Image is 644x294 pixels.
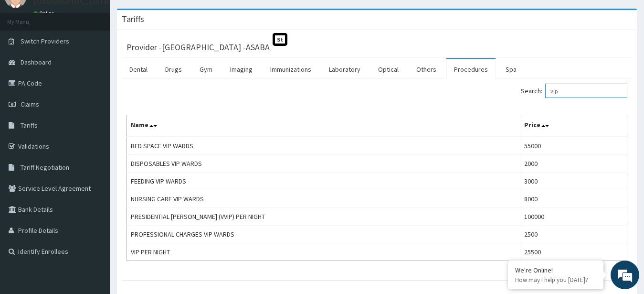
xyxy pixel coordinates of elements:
[273,33,287,46] span: St
[21,121,38,130] span: Tariffs
[127,243,520,261] td: VIP PER NIGHT
[21,58,52,66] span: Dashboard
[21,100,39,109] span: Claims
[122,59,155,79] a: Dental
[520,208,627,226] td: 100000
[321,59,368,79] a: Laboratory
[21,37,69,45] span: Switch Providers
[18,48,39,72] img: d_794563401_company_1708531726252_794563401
[521,84,627,98] label: Search:
[520,137,627,155] td: 55000
[127,173,520,190] td: FEEDING VIP WARDS
[515,276,596,284] p: How may I help you today?
[5,194,182,228] textarea: Type your message and hit 'Enter'
[127,208,520,226] td: PRESIDENTIAL [PERSON_NAME] (VVIP) PER NIGHT
[515,266,596,274] div: We're Online!
[409,59,444,79] a: Others
[122,15,144,23] h3: Tariffs
[127,115,520,137] th: Name
[263,59,319,79] a: Immunizations
[127,43,270,52] h3: Provider - [GEOGRAPHIC_DATA] -ASABA
[520,226,627,243] td: 2500
[127,155,520,173] td: DISPOSABLES VIP WARDS
[545,84,627,98] input: Search:
[520,190,627,208] td: 8000
[498,59,524,79] a: Spa
[520,173,627,190] td: 3000
[50,54,160,66] div: Chat with us now
[520,115,627,137] th: Price
[222,59,260,79] a: Imaging
[520,155,627,173] td: 2000
[127,190,520,208] td: NURSING CARE VIP WARDS
[127,137,520,155] td: BED SPACE VIP WARDS
[157,5,179,28] div: Minimize live chat window
[55,87,132,184] span: We're online!
[33,10,56,17] a: Online
[192,59,220,79] a: Gym
[21,163,69,172] span: Tariff Negotiation
[127,226,520,243] td: PROFESSIONAL CHARGES VIP WARDS
[158,59,190,79] a: Drugs
[370,59,406,79] a: Optical
[446,59,496,79] a: Procedures
[520,243,627,261] td: 25500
